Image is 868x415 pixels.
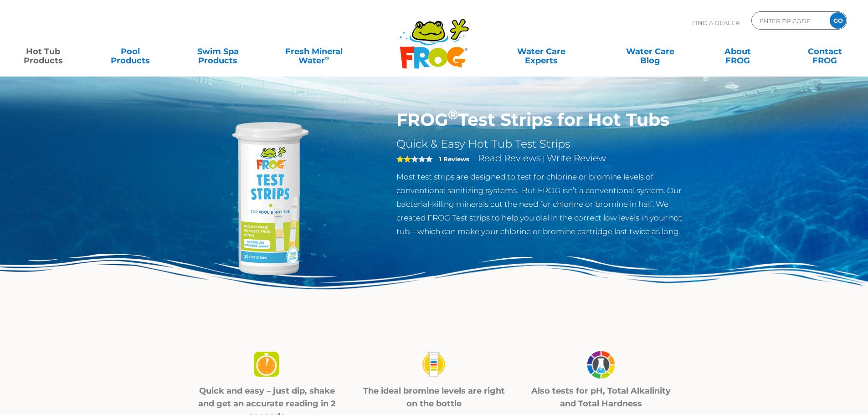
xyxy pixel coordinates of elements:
a: AboutFROG [704,42,771,61]
span: | [543,154,545,163]
input: Zip Code Form [759,14,820,27]
img: FROG test strips_02 [418,348,450,381]
a: Fresh MineralWater∞ [271,42,356,61]
span: 2 [396,155,411,163]
p: The ideal bromine levels are right on the bottle [362,384,506,410]
p: Find A Dealer [692,11,740,34]
input: GO [830,12,846,29]
img: Frog-Test-Strip-bottle-e1609632768520.png [175,109,357,292]
img: FROG test strips_01 [251,348,283,381]
h1: FROG Test Strips for Hot Tubs [396,109,694,130]
a: Read Reviews [478,153,541,164]
img: FROG test strips_03 [585,348,617,381]
h2: Quick & Easy Hot Tub Test Strips [396,137,694,151]
p: Also tests for pH, Total Alkalinity and Total Hardness [529,384,673,410]
sup: ∞ [325,54,329,61]
a: ContactFROG [791,42,859,61]
a: Water CareExperts [486,42,596,61]
a: Swim SpaProducts [184,42,252,61]
a: Write Review [547,153,606,164]
a: Water CareBlog [616,42,684,61]
p: Most test strips are designed to test for chlorine or bromine levels of conventional sanitizing s... [396,170,694,238]
strong: 1 Reviews [439,155,469,163]
a: PoolProducts [97,42,164,61]
sup: ® [448,107,458,123]
a: Hot TubProducts [9,42,77,61]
